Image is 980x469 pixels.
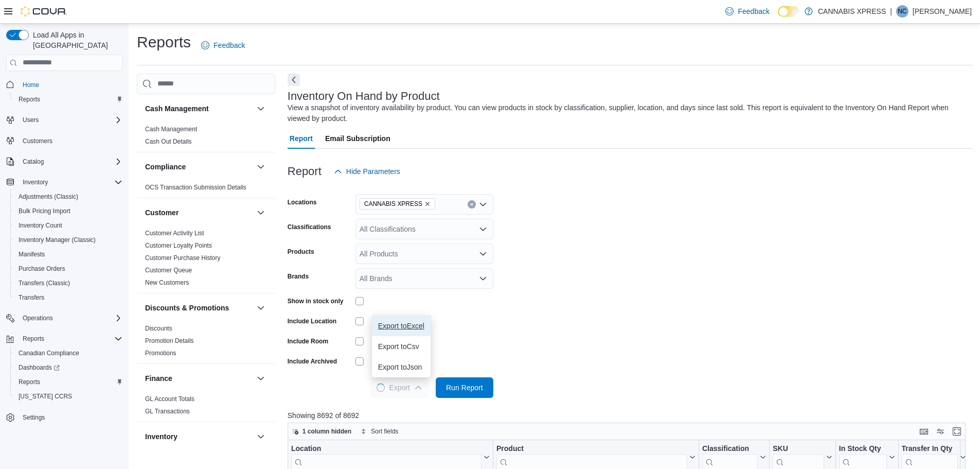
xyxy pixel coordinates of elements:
span: Reports [19,95,40,103]
button: Inventory Manager (Classic) [10,233,127,247]
button: Discounts & Promotions [255,302,267,314]
span: Reports [23,335,44,343]
span: NC [898,5,906,18]
span: Canadian Compliance [19,349,79,357]
span: Inventory Manager (Classic) [19,236,96,244]
span: Feedback [738,6,769,16]
span: Washington CCRS [14,390,122,403]
p: [PERSON_NAME] [913,5,972,18]
a: Promotion Details [145,337,194,344]
span: Promotions [145,349,176,357]
img: Cova [21,6,67,16]
button: 1 column hidden [288,425,355,438]
button: Finance [255,372,267,385]
span: Load All Apps in [GEOGRAPHIC_DATA] [29,30,122,50]
span: [US_STATE] CCRS [19,392,72,401]
span: Feedback [213,40,245,50]
button: Inventory [19,176,52,188]
span: Canadian Compliance [14,347,122,359]
span: Bulk Pricing Import [19,207,70,215]
button: Hide Parameters [330,161,404,182]
span: Export [377,377,422,398]
button: Canadian Compliance [10,346,127,360]
a: Settings [19,411,49,424]
a: Canadian Compliance [14,347,83,359]
button: Inventory [145,431,253,442]
a: [US_STATE] CCRS [14,390,76,403]
button: Open list of options [479,225,487,233]
button: Adjustments (Classic) [10,189,127,204]
button: Compliance [255,161,267,173]
span: Hide Parameters [346,166,400,177]
a: Dashboards [14,361,64,374]
button: Inventory [2,175,127,189]
div: Product [496,444,687,454]
button: Run Report [436,377,493,398]
button: Enter fullscreen [951,425,963,438]
a: Discounts [145,325,172,332]
button: Catalog [2,154,127,169]
button: Remove CANNABIS XPRESS from selection in this group [424,201,431,207]
button: Finance [145,373,253,384]
a: Customers [19,135,57,147]
a: New Customers [145,279,189,286]
a: Dashboards [10,360,127,375]
span: CANNABIS XPRESS [364,199,422,209]
a: Feedback [197,35,249,56]
span: GL Transactions [145,407,190,415]
button: Cash Management [255,102,267,115]
button: Catalog [19,155,48,168]
button: Open list of options [479,274,487,283]
h3: Discounts & Promotions [145,303,229,313]
button: Cash Management [145,103,253,114]
span: Reports [19,333,122,345]
label: Products [288,248,314,256]
button: Reports [10,92,127,107]
label: Include Location [288,317,336,325]
span: Home [23,81,39,89]
button: Reports [19,333,48,345]
span: Email Subscription [325,128,390,149]
label: Show in stock only [288,297,344,305]
span: OCS Transaction Submission Details [145,183,246,192]
button: Export toJson [372,357,431,377]
span: Users [23,116,39,124]
span: Reports [19,378,40,386]
span: CANNABIS XPRESS [360,198,435,210]
span: Customer Queue [145,266,192,274]
h3: Inventory [145,431,177,442]
div: In Stock Qty [839,444,887,454]
span: Dark Mode [778,17,778,18]
a: Home [19,79,43,91]
span: Customer Purchase History [145,254,221,262]
button: [US_STATE] CCRS [10,389,127,404]
div: Location [291,444,482,454]
h3: Customer [145,207,179,218]
span: Manifests [19,250,45,258]
a: Cash Out Details [145,138,192,145]
span: Bulk Pricing Import [14,205,122,217]
span: Settings [23,413,45,422]
span: GL Account Totals [145,395,194,403]
button: Customer [145,207,253,218]
span: Reports [14,93,122,106]
button: Reports [10,375,127,389]
h3: Compliance [145,162,186,172]
span: Cash Out Details [145,137,192,146]
div: Compliance [137,181,275,198]
button: Reports [2,332,127,346]
span: Inventory [19,176,122,188]
span: Report [290,128,313,149]
a: Transfers [14,291,48,304]
span: Manifests [14,248,122,260]
button: Customer [255,206,267,219]
a: Adjustments (Classic) [14,190,82,203]
a: Feedback [721,1,773,22]
span: Home [19,78,122,91]
span: Settings [19,411,122,424]
span: Export to Excel [378,322,424,330]
button: Open list of options [479,200,487,209]
a: Transfers (Classic) [14,277,74,289]
span: Adjustments (Classic) [14,190,122,203]
span: Customer Activity List [145,229,204,237]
